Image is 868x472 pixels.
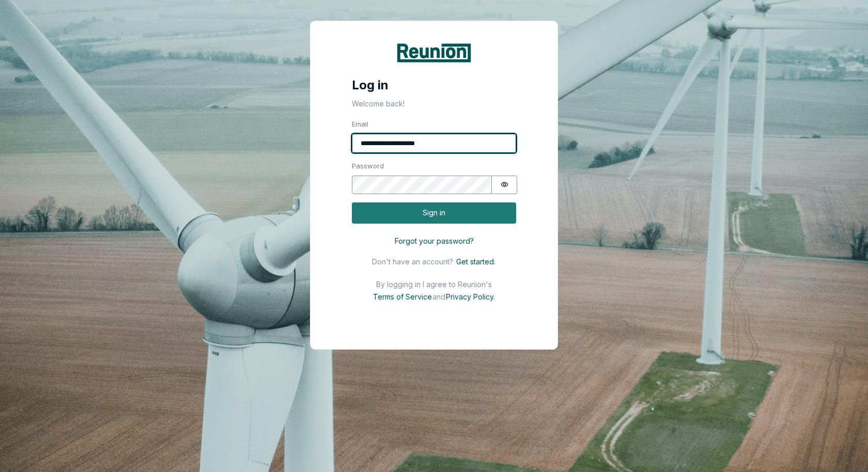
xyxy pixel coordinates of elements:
h4: Log in [311,67,557,93]
label: Password [352,161,516,171]
button: Terms of Service [370,291,432,303]
p: By logging in I agree to Reunion's [376,280,492,289]
button: Forgot your password? [352,232,516,250]
img: Reunion [395,42,473,64]
button: Get started. [453,256,496,268]
p: and [432,292,445,301]
p: Welcome back! [311,93,557,109]
p: Don't have an account? [372,257,453,266]
button: Sign in [352,202,516,224]
button: Show password [492,176,517,195]
label: Email [352,119,516,130]
button: Privacy Policy. [445,291,498,303]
